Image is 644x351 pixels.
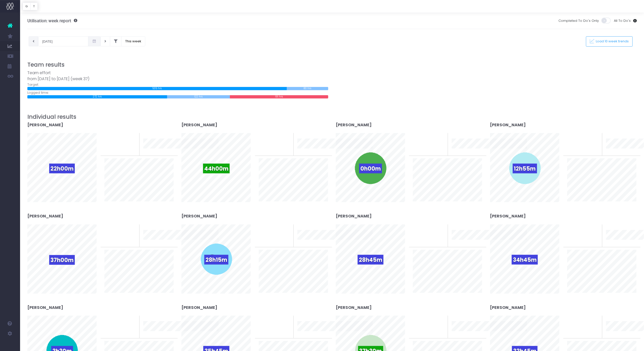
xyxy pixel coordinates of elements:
[512,255,538,265] span: 34h45m
[490,122,526,128] strong: [PERSON_NAME]
[358,255,383,265] span: 28h45m
[121,36,145,46] button: This week
[23,3,31,10] button: G
[590,316,598,324] span: 0%
[567,229,588,234] span: To last week
[104,138,125,143] span: To last week
[336,122,372,128] strong: [PERSON_NAME]
[204,255,228,265] span: 28h15m
[104,229,125,234] span: To last week
[181,213,217,219] strong: [PERSON_NAME]
[297,241,320,246] span: 10 week trend
[259,229,279,234] span: To last week
[27,61,637,68] h3: Team results
[558,18,599,23] span: Completed To Do's Only
[590,224,598,233] span: 0%
[143,241,166,246] span: 10 week trend
[359,164,382,173] span: 0h00m
[452,241,474,246] span: 10 week trend
[594,39,629,44] span: Load 10 week trends
[230,95,328,98] div: 191 hrs
[27,122,63,128] strong: [PERSON_NAME]
[27,113,637,120] h3: Individual results
[606,241,629,246] span: 10 week trend
[6,341,14,348] img: images/default_profile_image.png
[104,321,125,326] span: To last week
[30,3,38,10] button: T
[259,321,279,326] span: To last week
[490,305,526,310] strong: [PERSON_NAME]
[567,321,588,326] span: To last week
[297,333,320,338] span: 10 week trend
[281,224,290,233] span: 0%
[143,333,166,338] span: 10 week trend
[586,36,633,47] button: Load 10 week trends
[436,133,444,141] span: 0%
[281,133,290,141] span: 0%
[27,213,63,219] strong: [PERSON_NAME]
[513,164,537,173] span: 12h55m
[181,305,217,310] strong: [PERSON_NAME]
[336,213,372,219] strong: [PERSON_NAME]
[27,70,328,82] div: Team effort from [DATE] to [DATE] (week 37)
[452,150,474,155] span: 10 week trend
[436,316,444,324] span: 0%
[606,150,629,155] span: 10 week trend
[336,305,372,310] strong: [PERSON_NAME]
[614,18,631,23] span: All To Do's
[287,87,328,90] div: 80 hrs
[127,316,136,324] span: 0%
[167,95,230,98] div: 122 hrs
[143,150,166,155] span: 10 week trend
[27,18,77,23] h3: Utilisation: week report
[590,133,598,141] span: 0%
[413,229,433,234] span: To last week
[606,333,629,338] span: 10 week trend
[281,316,290,324] span: 0%
[49,255,75,265] span: 37h00m
[27,87,287,90] div: 505 hrs
[259,138,279,143] span: To last week
[127,133,136,141] span: 0%
[24,70,332,98] div: Target: Logged time:
[436,224,444,233] span: 0%
[127,224,136,233] span: 0%
[490,213,526,219] strong: [PERSON_NAME]
[27,305,63,310] strong: [PERSON_NAME]
[452,333,474,338] span: 10 week trend
[297,150,320,155] span: 10 week trend
[413,138,433,143] span: To last week
[23,3,38,10] div: Vertical button group
[181,122,217,128] strong: [PERSON_NAME]
[49,164,75,173] span: 22h00m
[567,138,588,143] span: To last week
[413,321,433,326] span: To last week
[203,164,230,173] span: 44h00m
[27,95,167,98] div: 272 hrs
